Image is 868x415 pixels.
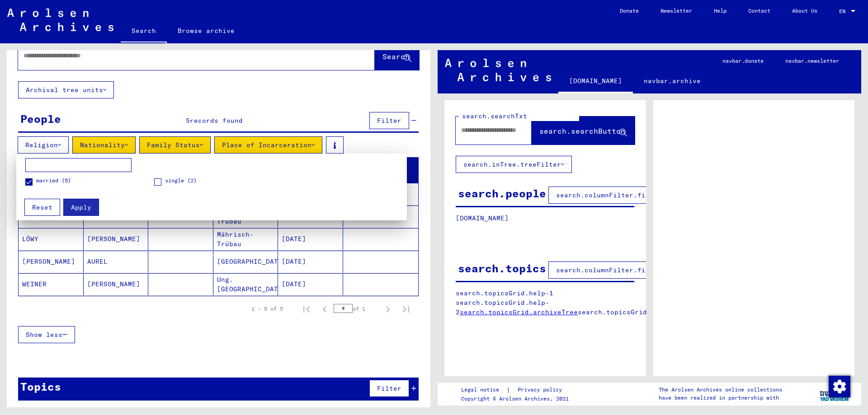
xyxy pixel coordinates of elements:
[24,199,60,216] button: Reset
[829,376,850,397] img: Change consent
[828,375,850,397] div: Change consent
[71,203,91,211] span: Apply
[63,199,99,216] button: Apply
[165,177,197,185] span: single (2)
[32,203,52,211] span: Reset
[36,177,71,185] span: married (5)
